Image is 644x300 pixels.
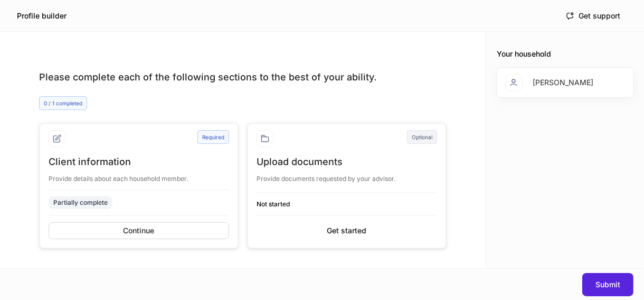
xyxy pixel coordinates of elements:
div: Your household [497,49,633,59]
div: Please complete each of the following sections to the best of your ability. [39,71,447,84]
div: Provide documents requested by your advisor. [257,168,437,183]
div: Provide details about each household member. [49,168,229,183]
button: Get support [559,7,627,24]
div: Partially complete [53,197,108,207]
div: 0 / 1 completed [39,96,87,110]
div: Get support [579,11,620,21]
h5: Profile builder [17,11,67,21]
div: Optional [407,130,437,144]
div: Client information [49,156,229,168]
div: Submit [595,279,620,290]
div: Continue [124,225,155,236]
button: Get started [257,222,437,239]
button: Continue [49,222,229,239]
div: Required [197,130,229,144]
button: Submit [582,273,633,296]
div: [PERSON_NAME] [533,77,593,88]
h6: Not started [257,199,437,209]
div: Upload documents [257,156,437,168]
div: Get started [327,225,367,236]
